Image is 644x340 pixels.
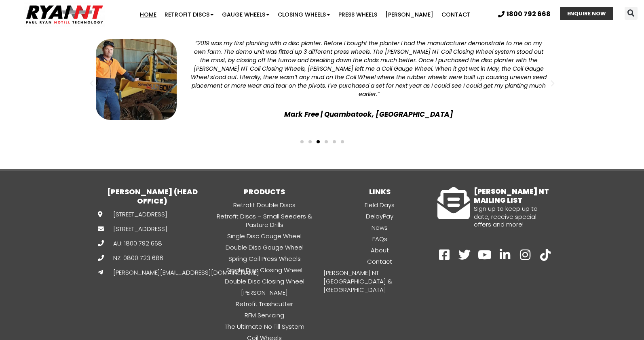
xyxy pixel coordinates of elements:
span: AU: 1800 792 668 [111,239,162,248]
h3: LINKS [322,187,437,196]
span: NZ: 0800 723 686 [111,254,163,262]
a: [PERSON_NAME] [207,288,322,297]
a: Double Disc Closing Wheel [207,277,322,286]
a: Retrofit Discs – Small Seeders & Pasture Drills [207,212,322,229]
a: [PERSON_NAME] [381,6,437,23]
a: 1800 792 668 [498,11,551,17]
img: Ryan NT logo [24,2,105,27]
div: “2019 was my first planting with a disc planter. Before I bought the planter I had the manufactur... [189,39,549,99]
div: Slides [92,35,553,149]
a: ENQUIRE NOW [560,7,613,20]
a: Retrofit Double Discs [207,200,322,210]
div: Previous slide [88,80,96,88]
span: [STREET_ADDRESS] [111,210,167,218]
div: Next slide [549,80,557,88]
nav: Menu [322,200,437,294]
span: Go to slide 1 [300,140,304,143]
span: ENQUIRE NOW [567,11,606,16]
a: Retrofit Discs [160,6,218,23]
a: [STREET_ADDRESS] [98,225,158,233]
span: Go to slide 3 [317,140,320,143]
div: 3 / 6 [92,35,553,132]
span: Mark Free | Quambatook, [GEOGRAPHIC_DATA] [189,109,549,120]
a: Spring Coil Press Wheels [207,254,322,263]
span: [STREET_ADDRESS] [111,225,167,233]
span: Sign up to keep up to date, receive special offers and more! [474,204,538,229]
a: News [322,223,437,232]
a: Single Disc Gauge Wheel [207,231,322,241]
a: Contact [437,6,475,23]
span: Go to slide 5 [333,140,336,143]
nav: Menu [125,6,486,23]
h3: [PERSON_NAME] (HEAD OFFICE) [98,187,207,206]
img: Mark Free | Quambatook, VIC [96,39,177,120]
a: Closing Wheels [274,6,334,23]
a: Retrofit Trashcutter [207,299,322,309]
h3: PRODUCTS [207,187,322,196]
a: About [322,246,437,255]
a: RFM Servicing [207,311,322,320]
a: [PERSON_NAME][EMAIL_ADDRESS][DOMAIN_NAME] [98,268,158,277]
span: Go to slide 6 [341,140,344,143]
a: Gauge Wheels [218,6,274,23]
a: Contact [322,257,437,266]
a: Press Wheels [334,6,381,23]
a: The Ultimate No Till System [207,322,322,331]
a: AU: 1800 792 668 [98,239,158,248]
span: Go to slide 4 [325,140,328,143]
a: Double Disc Gauge Wheel [207,243,322,252]
a: [PERSON_NAME] NT MAILING LIST [474,187,549,205]
a: FAQs [322,234,437,243]
a: NZ: 0800 723 686 [98,254,158,262]
span: Go to slide 2 [308,140,312,143]
a: Single Disc Closing Wheel [207,265,322,275]
a: [STREET_ADDRESS] [98,210,158,218]
a: Home [136,6,160,23]
div: Search [625,7,638,20]
a: Field Days [322,200,437,210]
span: 1800 792 668 [507,11,551,17]
a: DelayPay [322,212,437,221]
a: [PERSON_NAME] NT [GEOGRAPHIC_DATA] & [GEOGRAPHIC_DATA] [322,268,437,294]
span: [PERSON_NAME][EMAIL_ADDRESS][DOMAIN_NAME] [111,268,259,277]
a: RYAN NT MAILING LIST [437,187,470,219]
